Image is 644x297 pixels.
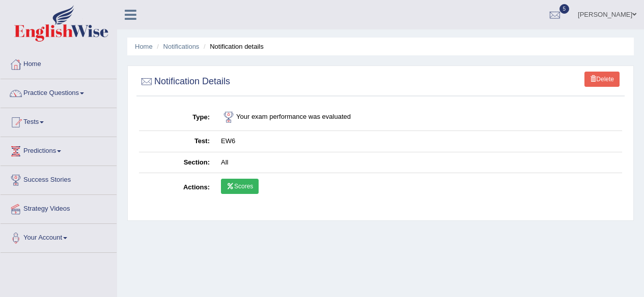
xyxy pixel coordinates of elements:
a: Home [135,43,153,50]
a: Notifications [163,43,200,50]
th: Test [139,131,215,152]
a: Predictions [1,137,117,162]
a: Home [1,50,117,76]
th: Section [139,152,215,173]
a: Success Stories [1,166,117,191]
th: Type [139,104,215,131]
th: Actions [139,173,215,203]
a: Scores [221,179,259,194]
a: Practice Questions [1,79,117,105]
a: Delete [584,72,620,87]
h2: Notification Details [139,74,230,89]
li: Notification details [201,42,264,51]
td: EW6 [215,131,622,152]
td: All [215,152,622,173]
a: Your Account [1,224,117,249]
a: Strategy Videos [1,195,117,220]
span: 5 [559,4,570,14]
a: Tests [1,108,117,134]
td: Your exam performance was evaluated [215,104,622,131]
